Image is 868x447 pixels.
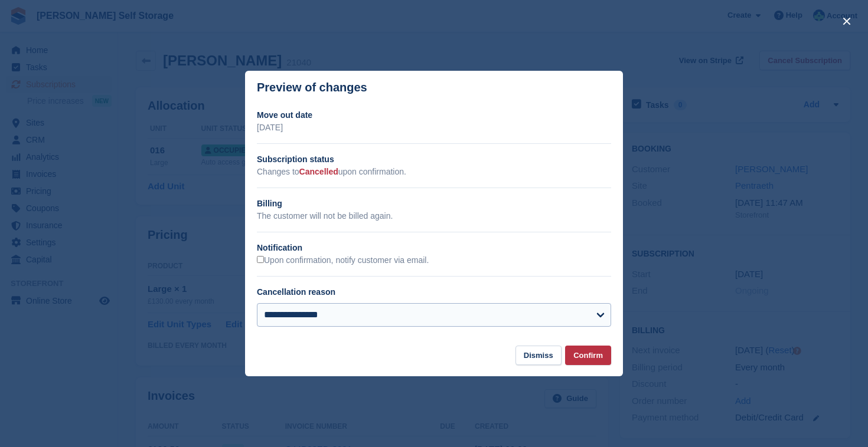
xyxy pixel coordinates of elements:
span: Cancelled [299,167,338,176]
h2: Billing [257,198,611,210]
p: [DATE] [257,121,611,134]
input: Upon confirmation, notify customer via email. [257,256,264,263]
h2: Move out date [257,109,611,121]
label: Cancellation reason [257,287,335,297]
p: Changes to upon confirmation. [257,166,611,178]
h2: Notification [257,242,611,254]
p: Preview of changes [257,81,367,94]
button: close [837,12,856,31]
button: Dismiss [515,346,562,365]
label: Upon confirmation, notify customer via email. [257,255,429,266]
button: Confirm [565,346,611,365]
h2: Subscription status [257,153,611,166]
p: The customer will not be billed again. [257,210,611,222]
